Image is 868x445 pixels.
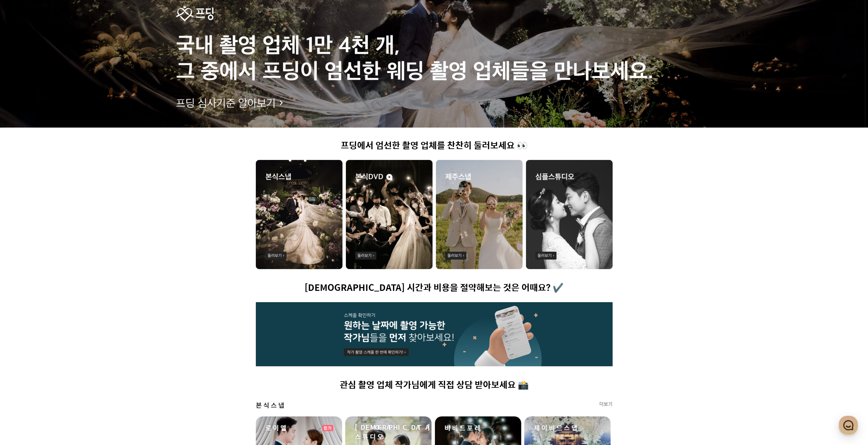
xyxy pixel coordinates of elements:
[256,283,613,293] h1: [DEMOGRAPHIC_DATA] 시간과 비용을 절약해보는 것은 어때요? ✔️
[105,226,114,232] span: 설정
[444,423,482,433] span: 비비드포레
[2,216,45,233] a: 홈
[265,423,288,433] span: 로이엘
[21,226,26,232] span: 홈
[599,401,613,407] a: 더보기
[256,401,286,410] span: 본식스냅
[322,425,333,431] div: 인기
[62,227,71,232] span: 대화
[45,216,88,233] a: 대화
[534,423,579,433] span: 제이비드스냅
[88,216,131,233] a: 설정
[256,140,613,151] h1: 프딩에서 엄선한 촬영 업체를 찬찬히 둘러보세요 👀
[355,422,430,442] span: [DEMOGRAPHIC_DATA]스튜디오
[256,380,613,390] h1: 관심 촬영 업체 작가님에게 직접 상담 받아보세요 📸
